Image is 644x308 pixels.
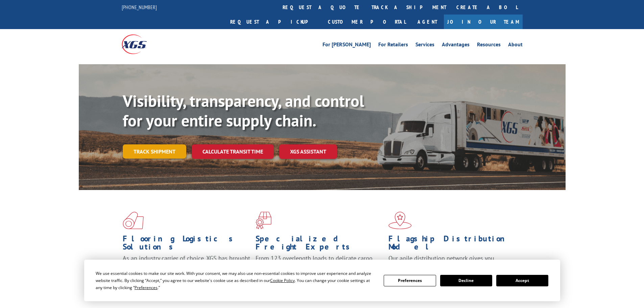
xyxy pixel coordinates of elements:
[84,260,560,301] div: Cookie Consent Prompt
[256,254,383,284] p: From 123 overlength loads to delicate cargo, our experienced staff knows the best way to move you...
[256,212,271,229] img: xgs-icon-focused-on-flooring-red
[442,42,470,49] a: Advantages
[444,15,523,29] a: Join Our Team
[384,275,436,286] button: Preferences
[378,42,408,49] a: For Retailers
[123,235,251,254] h1: Flooring Logistics Solutions
[192,144,274,159] a: Calculate transit time
[440,275,492,286] button: Decline
[323,42,371,49] a: For [PERSON_NAME]
[388,254,513,270] span: Our agile distribution network gives you nationwide inventory management on demand.
[225,15,323,29] a: Request a pickup
[123,144,186,159] a: Track shipment
[477,42,501,49] a: Resources
[270,278,295,283] span: Cookie Policy
[122,4,157,10] a: [PHONE_NUMBER]
[415,42,434,49] a: Services
[256,235,383,254] h1: Specialized Freight Experts
[323,15,411,29] a: Customer Portal
[123,254,250,278] span: As an industry carrier of choice, XGS has brought innovation and dedication to flooring logistics...
[388,235,516,254] h1: Flagship Distribution Model
[508,42,523,49] a: About
[411,15,444,29] a: Agent
[279,144,337,159] a: XGS ASSISTANT
[123,90,364,131] b: Visibility, transparency, and control for your entire supply chain.
[496,275,548,286] button: Accept
[96,270,376,291] div: We use essential cookies to make our site work. With your consent, we may also use non-essential ...
[135,285,158,290] span: Preferences
[388,212,412,229] img: xgs-icon-flagship-distribution-model-red
[123,212,144,229] img: xgs-icon-total-supply-chain-intelligence-red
